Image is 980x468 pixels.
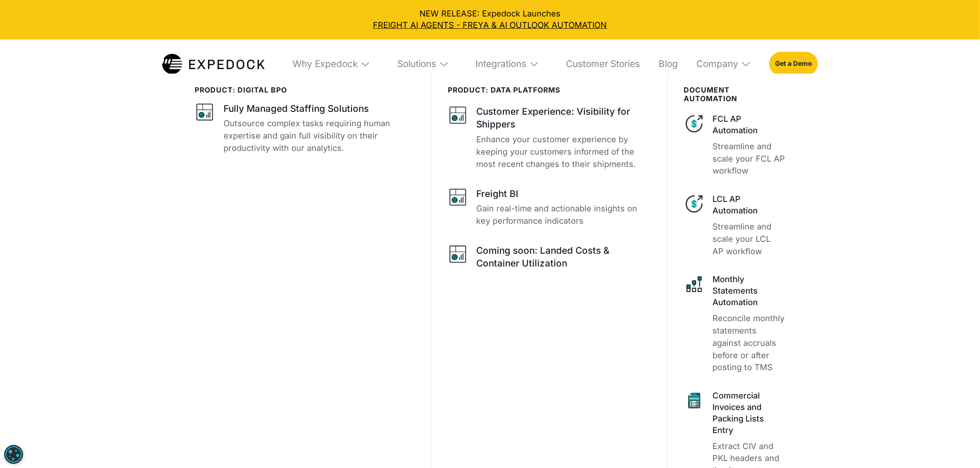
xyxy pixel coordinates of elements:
div: Integrations [468,39,548,89]
div: Integrations [476,58,527,70]
a: Get a Demo [769,52,818,76]
div: document automation [684,86,785,103]
p: Reconcile monthly statements against accruals before or after posting to TMS [712,313,785,374]
a: Customer Stories [558,39,640,89]
div: NEW RELEASE: Expedock Launches [8,8,972,31]
div: Customer Experience: Visibility for Shippers [477,105,651,131]
a: Fully Managed Staffing SolutionsOutsource complex tasks requiring human expertise and gain full v... [195,102,414,155]
a: Blog [650,39,678,89]
div: Monthly Statements Automation [712,274,785,308]
div: Solutions [397,58,436,70]
p: Outsource complex tasks requiring human expertise and gain full visibility on their productivity ... [223,118,414,155]
p: Gain real-time and actionable insights on key performance indicators [477,203,651,227]
a: Monthly Statements AutomationReconcile monthly statements against accruals before or after postin... [684,274,785,374]
a: LCL AP AutomationStreamline and scale your LCL AP workflow [684,194,785,257]
div: LCL AP Automation [712,194,785,217]
div: Why Expedock [284,39,379,89]
a: Customer Experience: Visibility for ShippersEnhance your customer experience by keeping your cust... [448,105,651,171]
a: Coming soon: Landed Costs & Container Utilization [448,244,651,273]
div: Company [696,58,738,70]
a: FREIGHT AI AGENTS - FREYA & AI OUTLOOK AUTOMATION [8,20,972,31]
iframe: Chat Widget [843,379,980,468]
div: PRODUCT: data platforms [448,86,651,95]
p: Streamline and scale your LCL AP workflow [712,221,785,258]
a: FCL AP AutomationStreamline and scale your FCL AP workflow [684,114,785,177]
div: Commercial Invoices and Packing Lists Entry [712,390,785,436]
div: Why Expedock [293,58,358,70]
div: Fully Managed Staffing Solutions [223,102,369,115]
a: Freight BIGain real-time and actionable insights on key performance indicators [448,187,651,228]
div: Company [688,39,759,89]
p: Enhance your customer experience by keeping your customers informed of the most recent changes to... [477,134,651,171]
div: product: digital bpo [195,86,414,95]
div: Freight BI [477,187,519,200]
div: Coming soon: Landed Costs & Container Utilization [477,244,651,270]
p: Streamline and scale your FCL AP workflow [712,141,785,178]
div: FCL AP Automation [712,114,785,137]
div: Solutions [389,39,457,89]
